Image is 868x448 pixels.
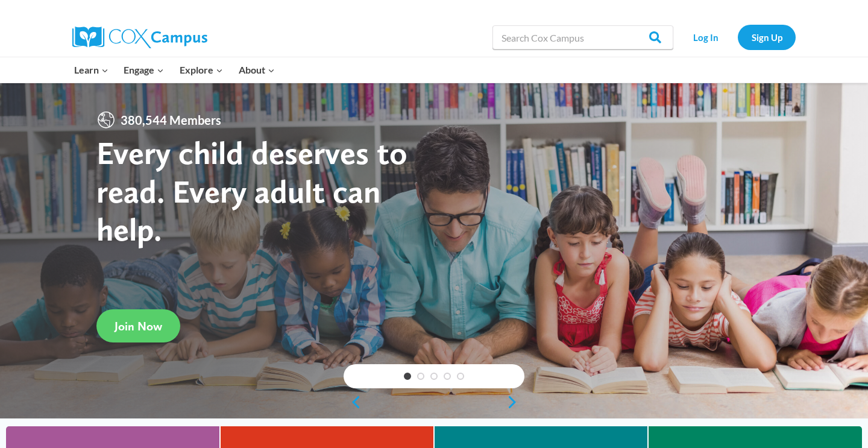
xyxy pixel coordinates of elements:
span: Explore [180,62,223,78]
a: 5 [457,373,464,380]
span: Join Now [115,319,162,333]
span: About [239,62,275,78]
a: previous [344,395,362,409]
span: Engage [124,62,164,78]
nav: Secondary Navigation [679,25,796,49]
span: Learn [74,62,108,78]
a: Join Now [96,309,180,342]
a: 4 [444,373,451,380]
a: 2 [417,373,424,380]
a: Sign Up [738,25,796,49]
nav: Primary Navigation [66,57,282,83]
a: 3 [430,373,438,380]
a: 1 [404,373,411,380]
div: content slider buttons [344,390,524,414]
strong: Every child deserves to read. Every adult can help. [96,133,407,248]
span: 380,544 Members [116,110,226,130]
img: Cox Campus [72,27,207,48]
a: Log In [679,25,732,49]
input: Search Cox Campus [492,25,673,49]
a: next [506,395,524,409]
